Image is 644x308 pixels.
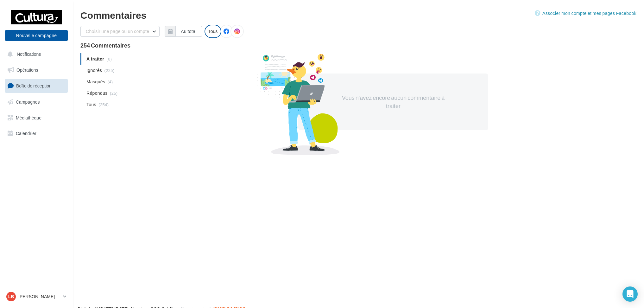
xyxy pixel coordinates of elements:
[165,26,202,37] button: Au total
[4,63,69,77] a: Opérations
[98,102,109,107] span: (254)
[17,51,41,57] span: Notifications
[16,83,52,88] span: Boîte de réception
[5,291,68,303] a: LB [PERSON_NAME]
[104,68,115,73] span: (225)
[86,29,149,34] span: Choisir une page ou un compte
[8,293,14,300] span: LB
[16,99,40,105] span: Campagnes
[108,79,113,84] span: (4)
[80,42,636,48] div: 254 Commentaires
[80,10,636,20] div: Commentaires
[4,79,69,93] a: Boîte de réception
[86,67,102,74] span: Ignorés
[4,48,66,61] button: Notifications
[5,30,68,41] button: Nouvelle campagne
[16,131,36,136] span: Calendrier
[205,25,222,38] div: Tous
[339,94,448,110] div: Vous n'avez encore aucun commentaire à traiter
[4,111,69,125] a: Médiathèque
[16,67,38,73] span: Opérations
[4,95,69,109] a: Campagnes
[16,115,41,120] span: Médiathèque
[86,101,96,108] span: Tous
[4,127,69,140] a: Calendrier
[175,26,202,37] button: Au total
[622,286,638,302] div: Open Intercom Messenger
[86,79,105,85] span: Masqués
[110,91,117,96] span: (25)
[18,293,60,300] p: [PERSON_NAME]
[80,26,160,37] button: Choisir une page ou un compte
[86,90,108,96] span: Répondus
[535,10,636,17] a: Associer mon compte et mes pages Facebook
